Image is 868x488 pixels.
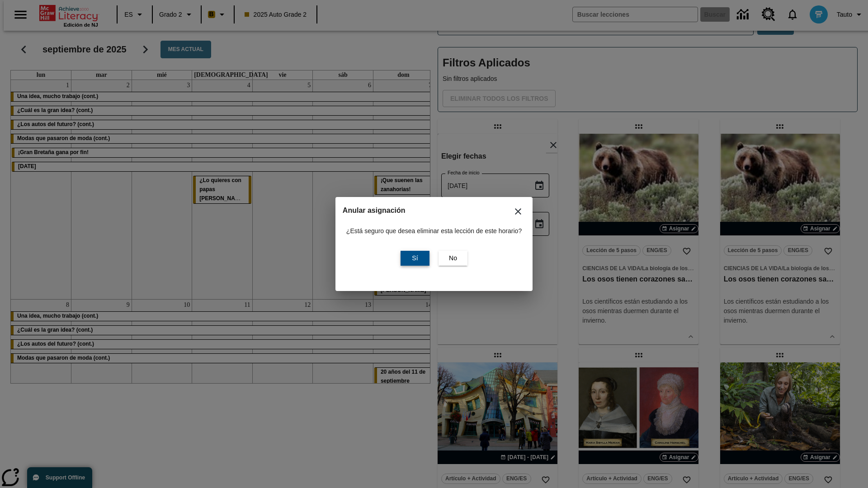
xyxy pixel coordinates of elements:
[449,253,457,263] span: No
[401,251,429,266] button: Sí
[412,253,418,263] span: Sí
[346,226,522,236] p: ¿Está seguro que desea eliminar esta lección de este horario?
[507,201,529,222] button: Cerrar
[343,204,525,217] h2: Anular asignación
[439,251,467,266] button: No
